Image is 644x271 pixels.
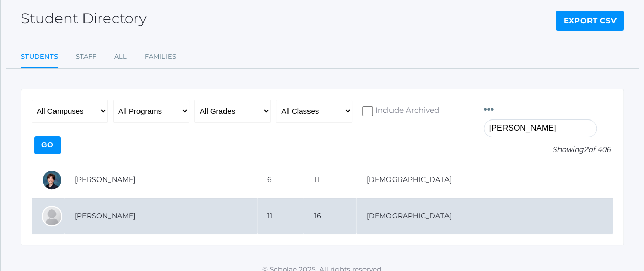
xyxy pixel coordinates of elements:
input: Filter by name [484,119,597,137]
td: 6 [257,162,304,198]
p: Showing of 406 [484,144,613,155]
div: Ellis DenHartog [42,170,62,190]
span: Include Archived [373,105,439,117]
a: Staff [76,47,96,67]
input: Go [34,136,61,154]
td: [DEMOGRAPHIC_DATA] [356,162,613,198]
td: 11 [304,162,356,198]
a: Export CSV [556,11,624,31]
td: 11 [257,198,304,234]
span: 2 [584,145,588,154]
a: Students [21,47,58,69]
a: All [114,47,127,67]
td: 16 [304,198,356,234]
input: Include Archived [362,106,373,116]
td: [DEMOGRAPHIC_DATA] [356,198,613,234]
a: Families [145,47,176,67]
h2: Student Directory [21,11,147,26]
td: [PERSON_NAME] [65,198,257,234]
td: [PERSON_NAME] [65,162,257,198]
div: Leonardo Ellis [42,206,62,226]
